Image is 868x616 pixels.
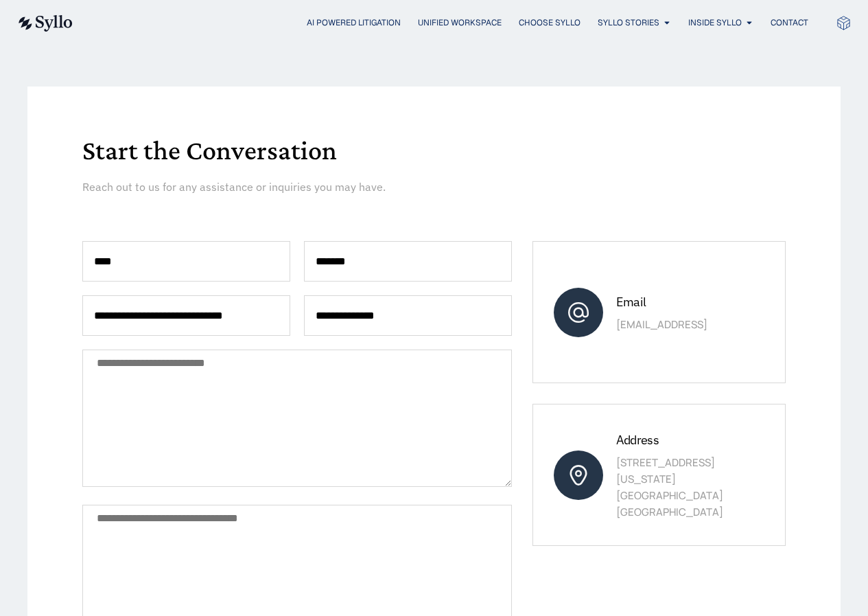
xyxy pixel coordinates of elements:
[307,16,401,29] a: AI Powered Litigation
[616,432,659,448] span: Address
[598,16,659,29] a: Syllo Stories
[82,179,581,195] p: Reach out to us for any assistance or inquiries you may have.
[519,16,580,29] a: Choose Syllo
[616,455,764,521] p: [STREET_ADDRESS] [US_STATE][GEOGRAPHIC_DATA] [GEOGRAPHIC_DATA]
[771,16,808,29] a: Contact
[616,317,764,333] p: [EMAIL_ADDRESS]
[418,16,502,29] a: Unified Workspace
[616,294,646,310] span: Email
[16,15,73,32] img: syllo
[82,137,786,164] h1: Start the Conversation
[688,16,742,29] a: Inside Syllo
[100,16,808,30] div: Menu Toggle
[100,16,808,30] nav: Menu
